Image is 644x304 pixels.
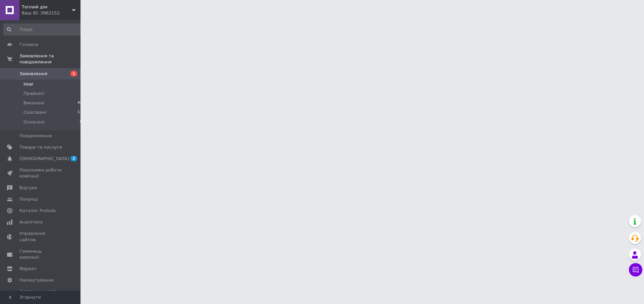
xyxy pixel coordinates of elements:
span: Головна [19,42,38,48]
span: Аналітика [19,219,43,225]
span: Гаманець компанії [19,248,62,260]
span: Нові [23,81,33,87]
span: Замовлення та повідомлення [19,53,80,65]
span: 1 [80,91,82,97]
span: Скасовані [23,109,46,115]
span: 0 [80,119,82,125]
span: Каталог ProSale [19,208,56,214]
span: Виконані [23,100,44,106]
span: Покупці [19,196,38,202]
span: Прийняті [23,91,44,97]
input: Пошук [3,23,83,36]
span: Показники роботи компанії [19,167,62,179]
div: Ваш ID: 3962152 [22,10,80,16]
button: Чат з покупцем [629,263,642,276]
span: 44 [77,100,82,106]
span: 13 [77,109,82,115]
span: 2 [70,156,77,161]
span: 1 [80,81,82,87]
span: Маркет [19,266,37,272]
span: 1 [70,71,77,77]
span: Відгуки [19,185,37,191]
span: Налаштування [19,277,54,283]
span: Товари та послуги [19,144,62,150]
span: Повідомлення [19,133,52,139]
span: Теплий дім [22,4,72,10]
span: Оплачені [23,119,45,125]
span: Управління сайтом [19,231,62,243]
span: Замовлення [19,71,47,77]
span: [DEMOGRAPHIC_DATA] [19,156,69,162]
